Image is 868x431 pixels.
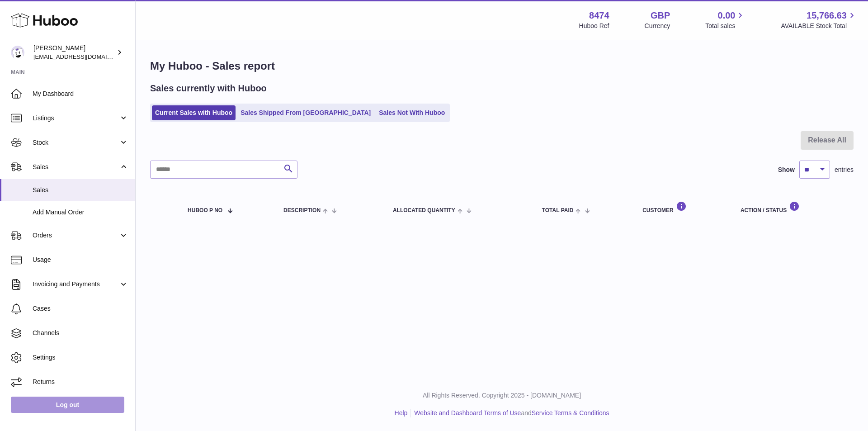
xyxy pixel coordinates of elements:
div: [PERSON_NAME] [33,44,115,61]
div: Customer [642,201,722,213]
span: 15,766.63 [807,9,847,22]
img: orders@neshealth.com [11,46,24,59]
span: Listings [33,114,119,123]
span: My Dashboard [33,90,128,98]
span: Settings [33,353,128,362]
span: entries [835,166,854,174]
div: Action / Status [741,201,844,213]
a: Log out [11,397,124,413]
p: All Rights Reserved. Copyright 2025 - [DOMAIN_NAME] [143,391,861,400]
span: Sales [33,186,128,194]
span: Usage [33,256,128,264]
h1: My Huboo - Sales report [150,59,854,73]
span: Description [283,208,321,213]
span: AVAILABLE Stock Total [781,22,857,30]
span: Huboo P no [188,208,222,213]
strong: GBP [651,9,670,22]
span: Orders [33,231,119,240]
strong: 8474 [589,9,609,22]
a: Website and Dashboard Terms of Use [414,409,521,417]
a: Help [395,409,408,417]
span: Total sales [705,22,745,30]
label: Show [778,166,795,174]
a: Current Sales with Huboo [152,105,236,120]
li: and [411,409,609,417]
span: Invoicing and Payments [33,280,119,289]
span: Stock [33,138,119,147]
span: Total paid [542,208,574,213]
span: [EMAIL_ADDRESS][DOMAIN_NAME] [33,53,133,60]
span: 0.00 [718,9,736,22]
span: Returns [33,378,128,386]
a: Sales Not With Huboo [376,105,448,120]
span: Cases [33,304,128,313]
div: Huboo Ref [579,22,609,30]
span: Sales [33,163,119,171]
a: Service Terms & Conditions [532,409,609,417]
h2: Sales currently with Huboo [150,82,267,95]
span: Channels [33,329,128,337]
a: 15,766.63 AVAILABLE Stock Total [781,9,857,30]
a: Sales Shipped From [GEOGRAPHIC_DATA] [237,105,374,120]
span: ALLOCATED Quantity [393,208,455,213]
span: Add Manual Order [33,208,128,217]
a: 0.00 Total sales [705,9,745,30]
div: Currency [645,22,670,30]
